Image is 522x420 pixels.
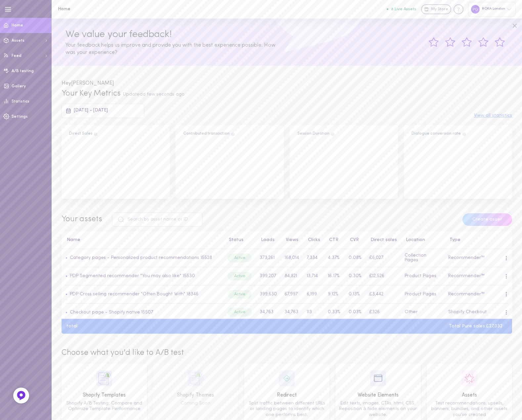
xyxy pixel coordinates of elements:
span: Collection Pages [405,253,426,263]
span: Dialogue`s impact on your Store`s average order value [231,132,235,136]
button: Create asset [462,213,512,226]
a: PDP Segmented recommender "You may also like" 15530 [70,273,195,278]
span: Settings [12,115,28,119]
div: Redirect [246,391,327,399]
td: £326 [365,303,401,321]
a: PDP Segmented recommender "You may also like" 15530 [67,273,195,278]
img: icon [370,370,386,386]
td: 9.12% [324,285,345,303]
a: PDP Cross selling recommender "Often Bought With" 18346 [70,292,198,297]
a: My Store [421,4,451,14]
button: Direct sales [367,238,397,242]
span: Statistics [12,100,29,104]
span: Shopify Checkout [448,310,487,315]
div: Shopify A/B Testing: Compare and Optimize Template Performance [64,400,145,412]
a: Category pages - Personalized product recommendations 15528 [67,255,212,260]
button: CTR [326,238,338,242]
div: Active [228,290,252,299]
button: Name [64,238,80,242]
div: Session Duration [297,131,335,137]
span: Hey [PERSON_NAME] [62,81,114,86]
a: Category pages - Personalized product recommendations 15528 [70,255,212,260]
button: Type [446,238,460,242]
button: 8 Live Assets [387,7,416,11]
div: Website Elements [338,391,418,399]
td: 373,261 [256,249,281,267]
span: Assets [12,39,24,43]
td: 67,997 [281,285,303,303]
span: My Store [431,7,448,13]
div: Coming Soon [155,400,236,406]
td: £6,027 [365,249,401,267]
img: icon [461,370,477,386]
span: [DATE] - [DATE] [74,108,108,113]
span: Gallery [12,84,26,88]
div: Split traffic between different URLs or landing pages to identify which one performs best. [246,400,327,418]
span: Recommender™ [448,255,485,260]
span: Recommender™ [448,292,485,297]
div: Active [228,272,252,280]
span: • [65,292,67,297]
td: 16.17% [324,267,345,285]
div: Edit texts, images, CTAs, html, CSS. Reposition & hide elements on your website. [338,400,418,418]
div: ROKA London [468,2,516,16]
td: £12,526 [365,267,401,285]
span: Your Key Metrics [62,90,121,98]
td: 399,207 [256,267,281,285]
td: 399,630 [256,285,281,303]
span: Product Pages [405,273,436,278]
span: Direct Sales are the result of users clicking on a product and then purchasing the exact same pro... [93,132,98,136]
a: Checkout page - Shopify native 15507 [70,310,153,315]
h1: Home [58,7,167,12]
span: Feed [12,54,22,58]
span: A/B testing [12,69,34,73]
div: Active [228,254,252,262]
div: Shopify Themes [155,391,236,399]
td: 168,014 [281,249,303,267]
span: Your feedback helps us improve and provide you with the best experience possible. How was your ex... [65,43,276,55]
button: Status [226,238,243,242]
div: Assets [429,391,510,399]
div: Direct Sales [69,131,98,137]
span: Updated a few seconds ago [123,92,185,97]
img: icon [188,370,203,386]
span: The percentage of users who interacted with one of Dialogue`s assets and ended up purchasing in t... [462,132,466,136]
button: Loads [258,238,275,242]
span: We value your feedback! [65,29,172,40]
button: CVR [347,238,359,242]
div: Knowledge center [454,4,463,14]
img: icon [279,370,295,386]
div: total [62,324,82,329]
span: Choose what you'd like to A/B test [62,349,184,357]
span: • [65,310,67,315]
td: 34,763 [281,303,303,321]
span: Track how your session duration increase once users engage with your Assets [330,132,335,136]
td: 0.30% [345,267,365,285]
input: Search by asset name or ID [112,213,202,227]
td: 6,199 [303,285,324,303]
button: View all statistics [474,113,512,118]
td: 0.03% [345,303,365,321]
td: 13,714 [303,267,324,285]
div: Shopify Templates [64,391,145,399]
button: Clicks [305,238,320,242]
div: Dialogue conversion rate [412,131,466,137]
td: 0.08% [345,249,365,267]
a: Checkout page - Shopify native 15507 [67,310,153,315]
div: Test recommendations, upsells, banners, bundles, and other assets you’ve created [429,400,510,418]
a: PDP Cross selling recommender "Often Bought With" 18346 [67,292,198,297]
a: 8 Live Assets [387,7,421,12]
button: Views [283,238,298,242]
span: Other [405,310,417,315]
span: Home [12,23,23,27]
span: • [65,255,67,260]
span: Product Pages [405,292,436,297]
td: 0.33% [324,303,345,321]
img: icon [96,370,112,386]
span: Recommender™ [448,273,485,278]
td: 84,821 [281,267,303,285]
td: 0.13% [345,285,365,303]
span: Your assets [62,215,102,223]
div: Total Pure sales: £27,032 [444,324,507,329]
td: 4.37% [324,249,345,267]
